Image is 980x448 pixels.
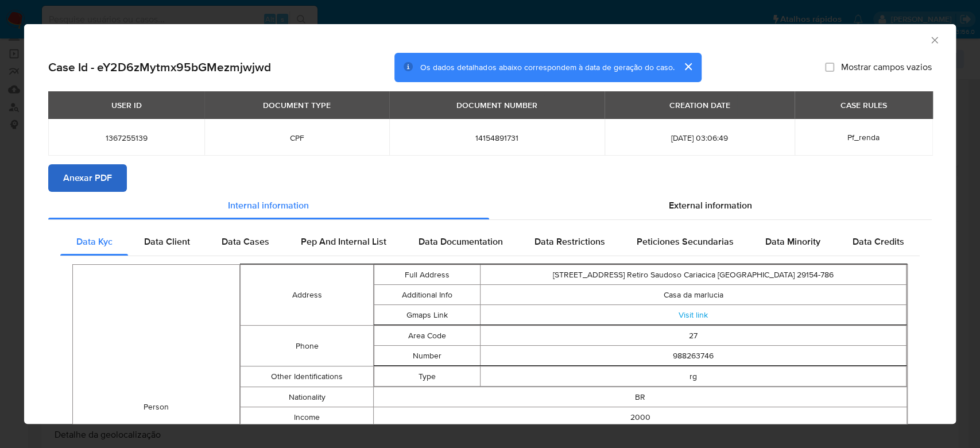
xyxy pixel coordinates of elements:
[852,235,904,248] span: Data Credits
[669,199,752,212] span: External information
[24,24,956,424] div: closure-recommendation-modal
[48,192,932,219] div: Detailed info
[481,265,907,285] td: [STREET_ADDRESS] Retiro Saudoso Cariacica [GEOGRAPHIC_DATA] 29154-786
[228,199,309,212] span: Internal information
[240,326,373,366] td: Phone
[301,235,386,248] span: Pep And Internal List
[663,95,737,115] div: CREATION DATE
[841,61,932,73] span: Mostrar campos vazios
[534,235,605,248] span: Data Restrictions
[256,95,337,115] div: DOCUMENT TYPE
[60,228,920,256] div: Detailed internal info
[144,235,190,248] span: Data Client
[222,235,269,248] span: Data Cases
[618,133,781,143] span: [DATE] 03:06:49
[218,133,375,143] span: CPF
[240,265,373,326] td: Address
[48,164,127,192] button: Anexar PDF
[834,95,894,115] div: CASE RULES
[374,305,481,325] td: Gmaps Link
[450,95,544,115] div: DOCUMENT NUMBER
[48,60,271,75] h2: Case Id - eY2D6zMytmx95bGMezmjwjwd
[765,235,820,248] span: Data Minority
[847,132,880,143] span: Pf_renda
[929,34,939,45] button: Fechar a janela
[104,95,149,115] div: USER ID
[374,407,907,427] td: 2000
[481,346,907,366] td: 988263746
[76,235,113,248] span: Data Kyc
[62,133,191,143] span: 1367255139
[679,309,708,320] a: Visit link
[374,366,481,387] td: Type
[374,346,481,366] td: Number
[420,61,674,73] span: Os dados detalhados abaixo correspondem à data de geração do caso.
[63,165,112,191] span: Anexar PDF
[403,133,591,143] span: 14154891731
[481,366,907,387] td: rg
[674,53,702,80] button: cerrar
[374,326,481,346] td: Area Code
[825,63,834,72] input: Mostrar campos vazios
[637,235,734,248] span: Peticiones Secundarias
[481,285,907,305] td: Casa da marlucia
[240,387,373,407] td: Nationality
[240,407,373,427] td: Income
[374,387,907,407] td: BR
[418,235,502,248] span: Data Documentation
[481,326,907,346] td: 27
[240,366,373,387] td: Other Identifications
[374,285,481,305] td: Additional Info
[374,265,481,285] td: Full Address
